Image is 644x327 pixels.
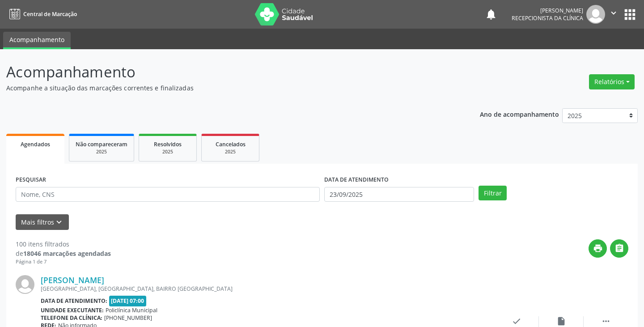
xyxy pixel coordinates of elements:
span: [PHONE_NUMBER] [104,314,152,322]
input: Selecione um intervalo [324,187,474,202]
a: Central de Marcação [6,7,77,21]
div: 2025 [76,149,127,155]
a: Acompanhamento [3,32,71,49]
div: 2025 [145,149,190,155]
img: img [586,5,605,24]
div: [GEOGRAPHIC_DATA], [GEOGRAPHIC_DATA], BAIRRO [GEOGRAPHIC_DATA] [41,285,494,293]
i:  [601,316,611,326]
strong: 18046 marcações agendadas [23,249,111,258]
span: Agendados [21,140,50,148]
i: print [593,243,603,253]
img: img [16,275,34,294]
button: Filtrar [479,186,507,201]
div: 100 itens filtrados [16,239,111,249]
span: Cancelados [216,140,246,148]
i: check [512,316,521,326]
span: Resolvidos [154,140,182,148]
button: Mais filtroskeyboard_arrow_down [16,214,69,230]
button: notifications [485,8,497,21]
span: Não compareceram [76,140,127,148]
div: de [16,249,111,258]
b: Unidade executante: [41,306,104,314]
div: Página 1 de 7 [16,258,111,266]
b: Data de atendimento: [41,297,107,305]
input: Nome, CNS [16,187,320,202]
button:  [605,5,622,24]
i:  [609,8,619,18]
label: PESQUISAR [16,173,46,187]
span: Recepcionista da clínica [512,14,583,22]
label: DATA DE ATENDIMENTO [324,173,389,187]
span: [DATE] 07:00 [109,296,147,306]
i: keyboard_arrow_down [54,217,64,227]
button: print [589,239,607,258]
span: Central de Marcação [23,10,77,18]
button:  [610,239,628,258]
i:  [614,243,624,253]
button: apps [622,7,638,22]
a: [PERSON_NAME] [41,275,104,285]
p: Acompanhamento [6,61,448,83]
i: insert_drive_file [556,316,566,326]
p: Ano de acompanhamento [480,108,559,119]
span: Policlínica Municipal [106,306,157,314]
div: 2025 [208,149,253,155]
div: [PERSON_NAME] [512,7,583,14]
p: Acompanhe a situação das marcações correntes e finalizadas [6,83,448,93]
b: Telefone da clínica: [41,314,102,322]
button: Relatórios [589,74,635,89]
